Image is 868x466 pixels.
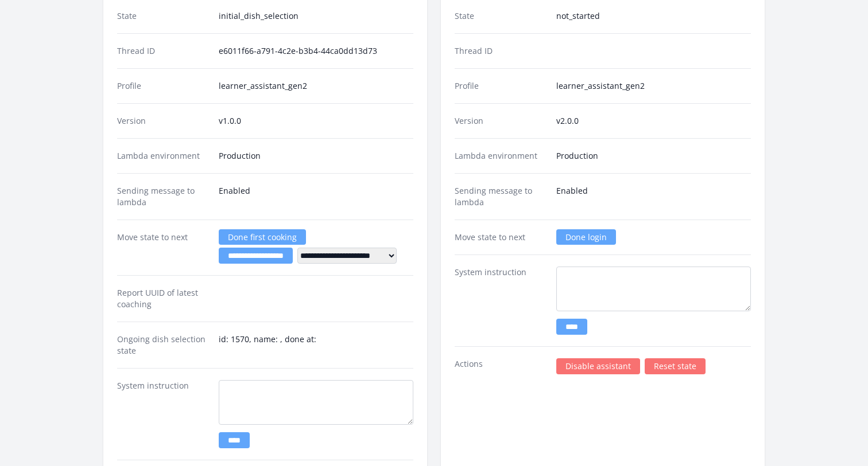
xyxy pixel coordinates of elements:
dd: initial_dish_selection [219,10,413,22]
dt: State [117,10,210,22]
dt: Move state to next [455,232,547,243]
a: Reset state [645,358,706,374]
dd: Production [219,150,413,162]
dt: Move state to next [117,232,210,264]
dt: Report UUID of latest coaching [117,287,210,310]
dd: not_started [556,10,751,22]
dt: Version [117,115,210,127]
dt: Ongoing dish selection state [117,334,210,357]
dt: Actions [455,358,547,374]
a: Done login [556,229,616,245]
dt: Version [455,115,547,127]
dt: Sending message to lambda [117,185,210,208]
dt: System instruction [117,380,210,448]
dt: Lambda environment [117,150,210,162]
dd: v1.0.0 [219,115,413,127]
a: Done first cooking [219,229,306,245]
dt: Thread ID [455,45,547,57]
dd: v2.0.0 [556,115,751,127]
dt: State [455,10,547,22]
dt: Thread ID [117,45,210,57]
dt: System instruction [455,267,547,335]
dd: Enabled [556,185,751,208]
dt: Sending message to lambda [455,185,547,208]
dd: Enabled [219,185,413,208]
a: Disable assistant [556,358,640,374]
dd: Production [556,150,751,162]
dt: Profile [117,80,210,92]
dd: learner_assistant_gen2 [556,80,751,92]
dd: learner_assistant_gen2 [219,80,413,92]
dt: Profile [455,80,547,92]
dd: id: 1570, name: , done at: [219,334,413,357]
dt: Lambda environment [455,150,547,162]
dd: e6011f66-a791-4c2e-b3b4-44ca0dd13d73 [219,45,413,57]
